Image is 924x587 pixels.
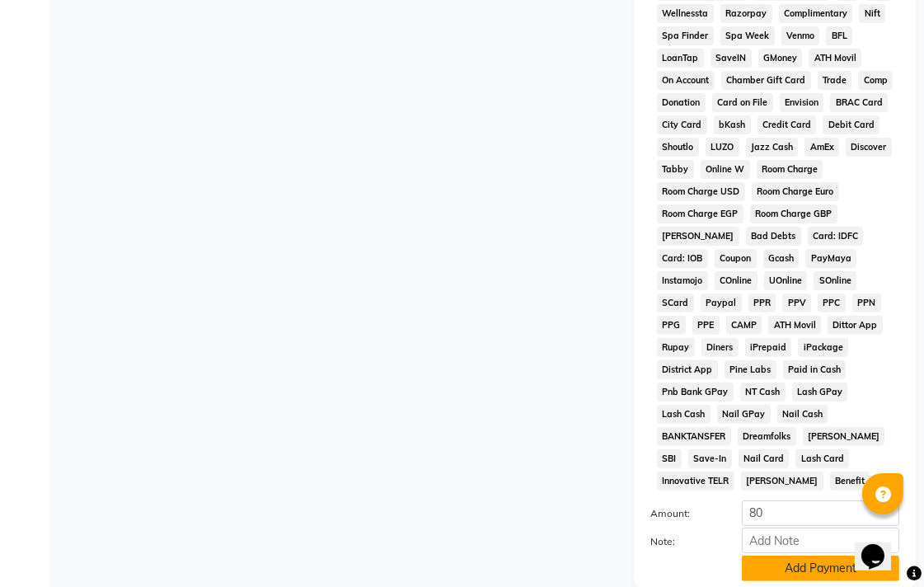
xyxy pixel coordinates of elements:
[720,26,775,45] span: Spa Week
[657,249,708,268] span: Card: IOB
[777,405,828,424] span: Nail Cash
[828,316,883,335] span: Dittor App
[638,506,729,521] label: Amount:
[657,316,686,335] span: PPG
[701,293,742,312] span: Paypal
[657,4,714,23] span: Wellnessta
[852,293,881,312] span: PPN
[758,49,803,68] span: GMoney
[814,271,856,290] span: SOnline
[657,160,694,179] span: Tabby
[757,160,823,179] span: Room Charge
[715,249,757,268] span: Coupon
[858,71,893,90] span: Comp
[818,293,846,312] span: PPC
[692,316,720,335] span: PPE
[657,405,711,424] span: Lash Cash
[798,338,848,357] span: iPackage
[721,71,811,90] span: Chamber Gift Card
[808,227,864,246] span: Card: IDFC
[720,4,772,23] span: Razorpay
[701,160,750,179] span: Online W
[859,4,885,23] span: Nift
[657,427,731,446] span: BANKTANSFER
[657,360,718,379] span: District App
[738,427,796,446] span: Dreamfolks
[781,26,820,45] span: Venmo
[782,293,811,312] span: PPV
[750,204,837,223] span: Room Charge GBP
[711,49,752,68] span: SaveIN
[657,271,708,290] span: Instamojo
[657,383,734,402] span: Pnb Bank GPay
[809,49,861,68] span: ATH Movil
[826,26,852,45] span: BFL
[657,49,704,68] span: LoanTap
[714,115,751,134] span: bKash
[657,338,695,357] span: Rupay
[657,26,714,45] span: Spa Finder
[804,138,839,157] span: AmEx
[779,4,853,23] span: Complimentary
[823,115,879,134] span: Debit Card
[805,249,856,268] span: PayMaya
[742,528,899,553] input: Add Note
[745,338,792,357] span: iPrepaid
[752,182,839,201] span: Room Charge Euro
[657,227,739,246] span: [PERSON_NAME]
[688,449,732,468] span: Save-In
[846,138,892,157] span: Discover
[780,93,824,112] span: Envision
[818,71,852,90] span: Trade
[657,449,682,468] span: SBI
[764,271,808,290] span: UOnline
[741,472,823,491] span: [PERSON_NAME]
[855,521,908,571] iframe: chat widget
[657,182,745,201] span: Room Charge USD
[763,249,800,268] span: Gcash
[739,449,790,468] span: Nail Card
[757,115,817,134] span: Credit Card
[830,93,888,112] span: BRAC Card
[657,115,707,134] span: City Card
[748,293,776,312] span: PPR
[657,71,715,90] span: On Account
[746,227,801,246] span: Bad Debts
[746,138,799,157] span: Jazz Cash
[701,338,739,357] span: Diners
[717,405,771,424] span: Nail GPay
[726,316,762,335] span: CAMP
[657,138,699,157] span: Shoutlo
[657,472,734,491] span: Innovative TELR
[657,204,743,223] span: Room Charge EGP
[783,360,847,379] span: Paid in Cash
[803,427,885,446] span: [PERSON_NAME]
[795,449,849,468] span: Lash Card
[830,472,870,491] span: Benefit
[742,556,899,581] button: Add Payment
[768,316,821,335] span: ATH Movil
[740,383,786,402] span: NT Cash
[725,360,776,379] span: Pine Labs
[715,271,757,290] span: COnline
[706,138,739,157] span: LUZO
[742,500,899,526] input: Amount
[657,293,694,312] span: SCard
[638,534,729,549] label: Note:
[712,93,773,112] span: Card on File
[657,93,706,112] span: Donation
[792,383,848,402] span: Lash GPay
